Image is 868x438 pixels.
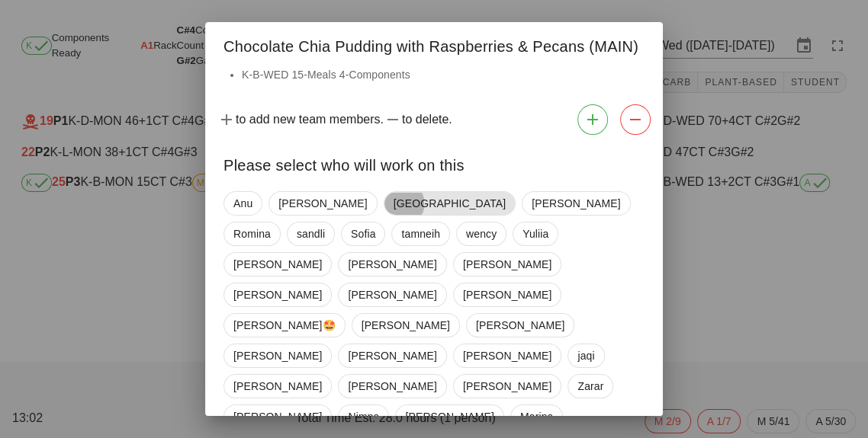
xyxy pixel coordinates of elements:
span: [PERSON_NAME] [233,283,322,306]
span: [PERSON_NAME] [532,192,620,215]
span: sandli [297,222,325,245]
div: Please select who will work on this [205,141,663,185]
span: Nimna [348,405,379,428]
span: Marina [520,405,553,428]
span: jaqi [577,344,594,367]
span: tamneih [401,222,440,245]
span: [PERSON_NAME] [476,314,564,337]
span: [PERSON_NAME] [348,253,436,276]
span: [PERSON_NAME]🤩 [233,314,336,337]
span: Zarar [577,375,603,398]
span: [PERSON_NAME] [405,405,493,428]
span: Sofia [351,222,375,245]
span: [PERSON_NAME] [233,344,322,367]
span: [PERSON_NAME] [463,283,551,306]
span: [PERSON_NAME] [348,344,436,367]
span: Yuliia [522,222,548,245]
span: [PERSON_NAME] [233,405,322,428]
span: [PERSON_NAME] [278,192,367,215]
span: [PERSON_NAME] [348,283,436,306]
span: Anu [233,192,252,215]
span: [GEOGRAPHIC_DATA] [394,192,506,215]
span: [PERSON_NAME] [463,375,551,398]
div: to add new team members. to delete. [205,98,663,141]
span: [PERSON_NAME] [463,253,551,276]
span: [PERSON_NAME] [463,344,551,367]
span: wency [466,222,497,245]
span: [PERSON_NAME] [348,375,436,398]
div: Chocolate Chia Pudding with Raspberries & Pecans (MAIN) [205,22,663,66]
span: [PERSON_NAME] [233,253,322,276]
li: K-B-WED 15-Meals 4-Components [242,66,645,83]
span: Romina [233,222,271,245]
span: [PERSON_NAME] [362,314,450,337]
span: [PERSON_NAME] [233,375,322,398]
